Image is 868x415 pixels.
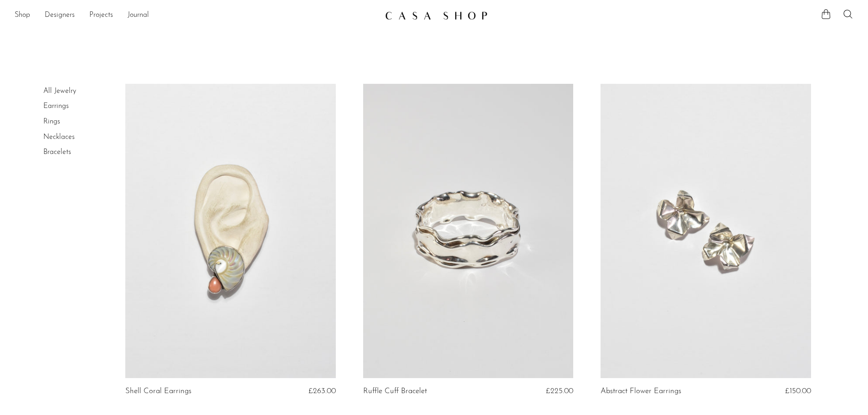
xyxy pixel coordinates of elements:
[15,8,378,23] ul: NEW HEADER MENU
[43,118,60,125] a: Rings
[15,10,30,21] a: Shop
[601,387,681,395] a: Abstract Flower Earrings
[15,8,378,23] nav: Desktop navigation
[43,133,75,141] a: Necklaces
[43,102,69,110] a: Earrings
[128,10,149,21] a: Journal
[546,387,573,395] span: £225.00
[43,149,71,156] a: Bracelets
[308,387,336,395] span: £263.00
[45,10,75,21] a: Designers
[363,387,427,395] a: Ruffle Cuff Bracelet
[89,10,113,21] a: Projects
[125,387,191,395] a: Shell Coral Earrings
[785,387,811,395] span: £150.00
[43,87,76,95] a: All Jewelry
